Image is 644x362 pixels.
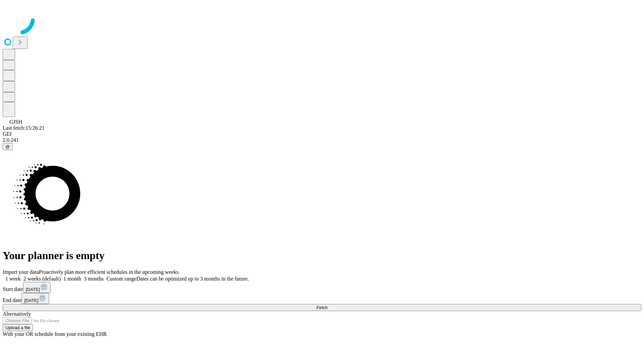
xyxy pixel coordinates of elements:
[26,287,40,292] span: [DATE]
[3,293,641,304] div: End date
[21,293,49,304] button: [DATE]
[3,304,641,311] button: Fetch
[23,282,51,293] button: [DATE]
[24,298,38,303] span: [DATE]
[137,276,249,282] span: Dates can be optimized up to 3 months in the future.
[3,324,33,331] button: Upload a file
[9,119,22,125] span: GJSH
[23,276,61,282] span: 2 weeks (default)
[3,331,107,337] span: With your OR schedule from your existing EHR
[3,143,13,150] button: @
[316,305,327,310] span: Fetch
[84,276,104,282] span: 3 months
[3,125,45,131] span: Last fetch: 15:26:21
[3,269,39,275] span: Import your data
[5,276,21,282] span: 1 week
[3,311,31,317] span: Alternatively
[3,131,641,137] div: GEI
[63,276,81,282] span: 1 month
[3,137,641,143] div: 2.0.241
[3,249,641,262] h1: Your planner is empty
[106,276,136,282] span: Custom range
[39,269,180,275] span: Proactively plan more efficient schedules in the upcoming weeks.
[3,282,641,293] div: Start date
[5,144,10,149] span: @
